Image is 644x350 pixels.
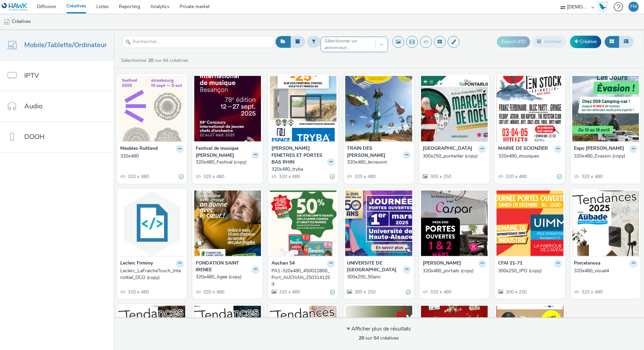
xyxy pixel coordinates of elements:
div: 300x250_JPO (copy) [498,268,559,274]
img: 320x480_Evasion (copy) visual [572,76,639,141]
strong: CFAI 21-71 [498,260,522,268]
div: 320x480_lecreusot [347,159,408,166]
div: 320x480_musiques [498,153,559,160]
a: 320x480_musiques [498,153,561,160]
div: 320x480_tryba [271,166,332,173]
div: 320x480_Festival (copy) [196,159,256,166]
div: Afficher plus de résultats [347,325,411,333]
img: 320x480_musiques visual [496,76,563,141]
div: 320x480_Evasion (copy) [574,153,635,160]
strong: FONDATION SAINT IRENEE [196,260,250,274]
strong: Leclerc Firminy [120,260,153,268]
div: Valide [557,173,562,180]
span: 300 x 250 [505,289,527,295]
span: 320 x 480 [278,289,300,295]
strong: 20 [359,335,364,341]
a: 320x480_tryba [271,166,335,173]
button: Liste [619,36,634,47]
a: 320x480_portails (copy) [423,268,486,274]
span: 320 x 480 [581,173,603,180]
span: Audio [24,101,42,111]
a: 320x480_Agee (copy) [196,274,259,280]
button: Archiver [532,36,567,47]
span: 320 x 480 [202,173,224,180]
a: PA1-320x480_450022800_Port_AUCHAN_2503141259 [271,268,335,288]
span: Mobile/Tablette/Ordinateur [24,40,107,50]
img: undefined Logo [2,3,28,11]
a: 300x250_50ans [347,274,410,280]
span: 320 x 480 [429,289,451,295]
a: 320x480_Festival (copy) [196,159,259,166]
div: 320x480 [120,153,181,160]
img: Leclerc_LaFraicheTouch_Interstitiel_DCO (copy) visual [119,190,185,256]
strong: UNIVERSITE DE [GEOGRAPHIC_DATA] [347,260,401,274]
span: sur 84 créatives [359,335,399,341]
a: 300x250_pontarlier (copy) [423,153,486,160]
span: IPTV [24,71,39,80]
img: Hawk Academy [598,1,608,12]
strong: TRAIN DES [PERSON_NAME] [347,145,401,159]
img: 300x250_JPO (copy) visual [496,190,563,256]
img: 300x250_pontarlier (copy) visual [421,76,488,141]
strong: Expo [PERSON_NAME] [574,145,624,153]
strong: MAIRIE DE SCIONZIER [498,145,548,153]
strong: Porcelanosa [574,260,601,268]
a: Leclerc_LaFraicheTouch_Interstitiel_DCO (copy) [120,268,184,281]
button: Export d'ID [497,36,530,47]
div: Valide [330,173,335,180]
span: 320 x 480 [354,173,376,180]
img: 320x480_portails (copy) visual [421,190,488,256]
div: 320x480_visuel4 [574,268,635,274]
input: Rechercher... [122,36,274,48]
span: 300 x 250 [429,173,451,180]
div: 300x250_50ans [347,274,408,280]
a: Sélectionner sur 84 créatives [120,57,191,64]
span: 300 x 250 [354,289,376,295]
span: 320 x 480 [505,173,527,180]
div: PA1-320x480_450022800_Port_AUCHAN_2503141259 [271,268,332,288]
strong: 20 [148,57,154,64]
img: mobile [3,19,10,25]
strong: [GEOGRAPHIC_DATA] [423,145,472,153]
img: PA1-320x480_450022800_Port_AUCHAN_2503141259 visual [270,190,336,256]
div: 300x250_pontarlier (copy) [423,153,483,160]
img: 320x480_Agee (copy) visual [194,190,261,256]
div: Valide [179,173,184,180]
span: 320 x 480 [127,173,149,180]
div: Sélectionner un annonceur... [324,38,372,51]
img: 320x480_Festival (copy) visual [194,76,261,141]
a: Hawk Academy [598,1,610,12]
strong: [PERSON_NAME] [423,260,461,268]
button: Grille [605,36,619,47]
span: 320 x 480 [581,289,603,295]
img: 320x480 visual [119,76,185,141]
div: Leclerc_LaFraicheTouch_Interstitiel_DCO (copy) [120,268,181,281]
strong: [PERSON_NAME] FENETRES ET PORTES BAS RHIN [271,145,325,166]
img: 320x480_tryba visual [270,76,336,141]
a: 300x250_JPO (copy) [498,268,561,274]
span: DOOH [24,132,44,142]
img: 300x250_50ans visual [345,190,412,256]
div: 320x480_portails (copy) [423,268,483,274]
a: 320x480_Evasion (copy) [574,153,637,160]
a: 320x480_visuel4 [574,268,637,274]
img: 320x480_lecreusot visual [345,76,412,141]
span: 320 x 480 [127,289,149,295]
strong: Festival de musique [PERSON_NAME] [196,145,250,159]
div: 320x480_Agee (copy) [196,274,256,280]
span: 320 x 480 [278,173,300,180]
div: FM [630,2,637,12]
img: 320x480_visuel4 visual [572,190,639,256]
a: 320x480 [120,153,184,160]
span: 320 x 480 [202,289,224,295]
strong: Meubles Ruhland [120,145,158,153]
div: Valide [406,289,411,296]
a: 320x480_lecreusot [347,159,410,166]
div: Valide [330,289,335,296]
strong: Auchan 54 [271,260,295,268]
a: Créative [570,36,601,48]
